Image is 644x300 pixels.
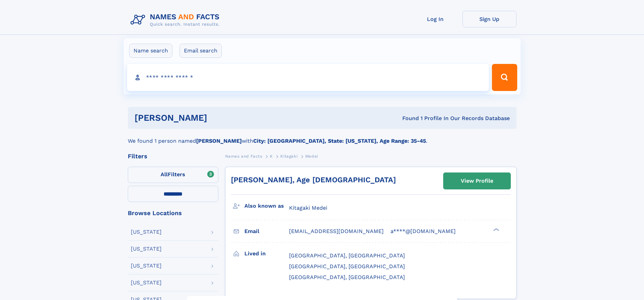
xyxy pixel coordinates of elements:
[305,154,318,159] span: Medei
[128,167,218,183] label: Filters
[444,173,510,189] a: View Profile
[462,11,517,27] a: Sign Up
[129,44,172,58] label: Name search
[280,152,297,160] a: Kitagaki
[131,280,162,285] div: [US_STATE]
[128,129,517,145] div: We found 1 person named with .
[289,205,327,211] span: Kitagaki Medei
[128,11,225,29] img: Logo Names and Facts
[161,171,168,178] span: All
[289,228,384,234] span: [EMAIL_ADDRESS][DOMAIN_NAME]
[253,138,426,144] b: City: [GEOGRAPHIC_DATA], State: [US_STATE], Age Range: 35-45
[408,11,462,27] a: Log In
[280,154,297,159] span: Kitagaki
[196,138,242,144] b: [PERSON_NAME]
[135,114,305,122] h1: [PERSON_NAME]
[461,173,493,189] div: View Profile
[225,152,262,160] a: Names and Facts
[289,252,405,259] span: [GEOGRAPHIC_DATA], [GEOGRAPHIC_DATA]
[128,210,218,216] div: Browse Locations
[244,200,289,212] h3: Also known as
[492,228,500,232] div: ❯
[270,152,273,160] a: K
[128,153,218,159] div: Filters
[127,64,489,91] input: search input
[492,64,517,91] button: Search Button
[131,263,162,269] div: [US_STATE]
[244,248,289,259] h3: Lived in
[131,246,162,252] div: [US_STATE]
[180,44,222,58] label: Email search
[270,154,273,159] span: K
[305,115,510,122] div: Found 1 Profile In Our Records Database
[289,274,405,280] span: [GEOGRAPHIC_DATA], [GEOGRAPHIC_DATA]
[131,229,162,235] div: [US_STATE]
[231,176,396,184] a: [PERSON_NAME], Age [DEMOGRAPHIC_DATA]
[289,263,405,270] span: [GEOGRAPHIC_DATA], [GEOGRAPHIC_DATA]
[244,226,289,237] h3: Email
